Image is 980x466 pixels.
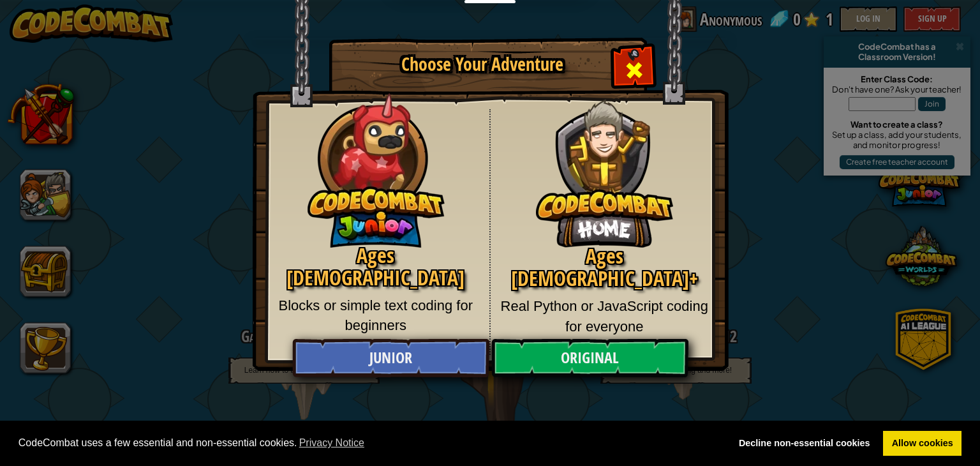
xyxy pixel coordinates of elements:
[292,339,489,377] a: Junior
[297,433,367,453] a: learn more about cookies
[614,49,654,89] div: Close modal
[272,296,480,336] p: Blocks or simple text coding for beginners
[730,431,879,456] a: deny cookies
[308,85,445,248] img: CodeCombat Junior hero character
[500,296,709,336] p: Real Python or JavaScript coding for everyone
[352,55,613,75] h1: Choose Your Adventure
[19,433,720,453] span: CodeCombat uses a few essential and non-essential cookies.
[536,80,673,248] img: CodeCombat Original hero character
[500,245,709,290] h2: Ages [DEMOGRAPHIC_DATA]+
[883,431,961,456] a: allow cookies
[491,339,688,377] a: Original
[272,244,480,289] h2: Ages [DEMOGRAPHIC_DATA]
